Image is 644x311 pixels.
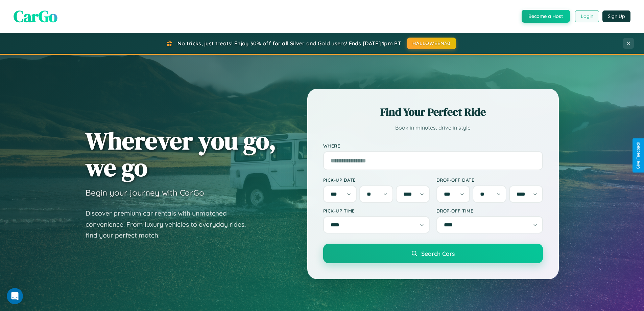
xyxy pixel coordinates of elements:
[323,143,543,149] label: Where
[323,244,543,263] button: Search Cars
[86,208,255,241] p: Discover premium car rentals with unmatched convenience. From luxury vehicles to everyday rides, ...
[7,288,23,304] iframe: Intercom live chat
[86,127,276,181] h1: Wherever you go, we go
[323,208,430,214] label: Pick-up Time
[14,5,57,27] span: CarGo
[177,40,402,47] span: No tricks, just treats! Enjoy 30% off for all Silver and Gold users! Ends [DATE] 1pm PT.
[421,250,455,257] span: Search Cars
[602,10,630,22] button: Sign Up
[323,105,543,119] h2: Find Your Perfect Ride
[407,38,456,49] button: HALLOWEEN30
[323,177,430,183] label: Pick-up Date
[86,187,204,198] h3: Begin your journey with CarGo
[436,208,543,214] label: Drop-off Time
[436,177,543,183] label: Drop-off Date
[575,10,599,22] button: Login
[522,10,570,23] button: Become a Host
[636,142,641,169] div: Give Feedback
[323,123,543,133] p: Book in minutes, drive in style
